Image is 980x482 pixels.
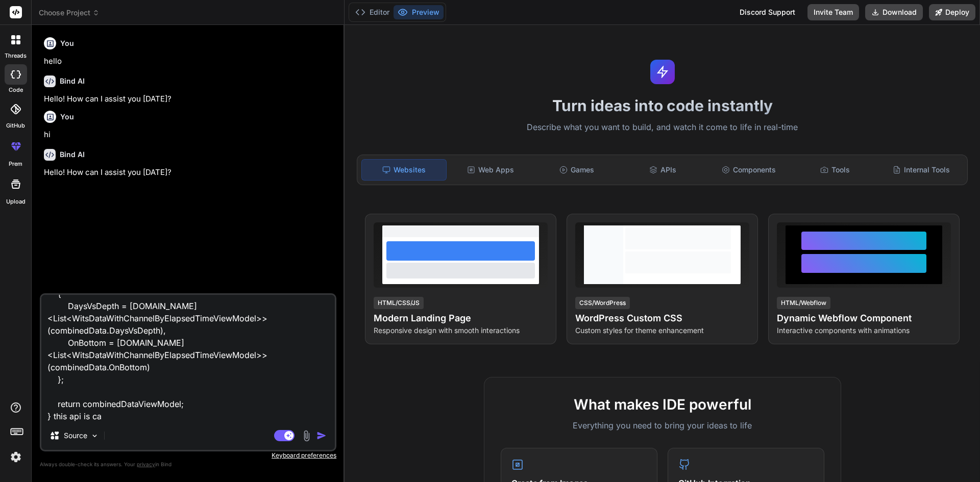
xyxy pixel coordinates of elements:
[60,38,74,48] h6: You
[40,451,336,460] p: Keyboard preferences
[777,297,830,309] div: HTML/Webflow
[361,159,447,181] div: Websites
[575,311,749,325] h4: WordPress Custom CSS
[501,394,824,415] h2: What makes IDE powerful
[879,159,963,181] div: Internal Tools
[9,160,22,168] label: prem
[733,4,801,20] div: Discord Support
[793,159,877,181] div: Tools
[7,448,24,466] img: settings
[60,112,74,122] h6: You
[621,159,705,181] div: APIs
[575,297,630,309] div: CSS/WordPress
[60,149,85,160] h6: Bind AI
[40,460,336,469] p: Always double-check its answers. Your in Bind
[374,325,548,336] p: Responsive design with smooth interactions
[44,56,334,67] p: hello
[6,197,26,206] label: Upload
[316,430,327,441] img: icon
[351,5,394,19] button: Editor
[394,5,444,19] button: Preview
[865,4,923,20] button: Download
[301,430,312,442] img: attachment
[90,432,99,440] img: Pick Models
[777,325,951,336] p: Interactive components with animations
[6,121,25,130] label: GitHub
[807,4,859,20] button: Invite Team
[64,430,87,441] p: Source
[449,159,533,181] div: Web Apps
[929,4,975,20] button: Deploy
[41,295,335,421] textarea: [Route("jobs/{jobId}/daysVsDepth/timeBased")] [HttpPost] public async Task<ActionResult<CombinedC...
[39,8,100,18] span: Choose Project
[60,76,85,86] h6: Bind AI
[777,311,951,325] h4: Dynamic Webflow Component
[374,297,424,309] div: HTML/CSS/JS
[351,121,974,134] p: Describe what you want to build, and watch it come to life in real-time
[5,52,27,60] label: threads
[137,461,155,467] span: privacy
[575,325,749,336] p: Custom styles for theme enhancement
[535,159,619,181] div: Games
[9,86,23,94] label: code
[44,167,334,179] p: Hello! How can I assist you [DATE]?
[351,96,974,115] h1: Turn ideas into code instantly
[44,93,334,105] p: Hello! How can I assist you [DATE]?
[501,419,824,432] p: Everything you need to bring your ideas to life
[44,129,334,141] p: hi
[707,159,791,181] div: Components
[374,311,548,325] h4: Modern Landing Page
